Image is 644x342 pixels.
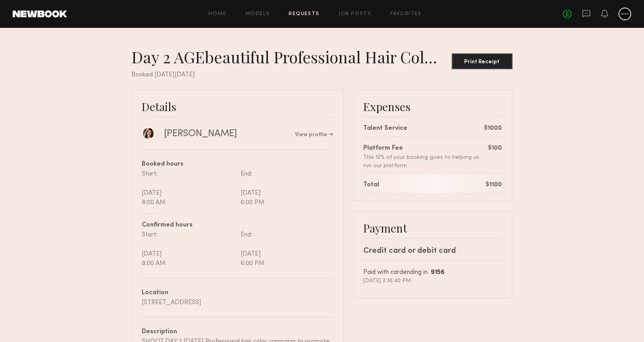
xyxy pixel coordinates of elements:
[390,12,422,17] a: Favorites
[364,245,502,257] div: Credit card or debit card
[245,12,270,17] a: Models
[142,298,334,307] div: [STREET_ADDRESS]
[486,180,502,190] div: $1100
[455,59,509,65] div: Print Receipt
[364,144,488,153] div: Platform Fee
[339,12,372,17] a: Job Posts
[142,288,334,298] div: Location
[142,169,238,207] div: Start: [DATE] 8:00 AM
[132,47,452,67] div: Day 2 AGEbeautiful Professional Hair Color Campaign
[488,144,502,153] div: $100
[209,12,227,17] a: Home
[164,128,237,140] div: [PERSON_NAME]
[142,160,334,169] div: Booked hours
[364,100,502,113] div: Expenses
[364,180,380,190] div: Total
[431,270,445,276] b: 9156
[238,169,334,207] div: End: [DATE] 6:00 PM
[289,12,320,17] a: Requests
[484,124,502,133] div: $1000
[364,153,488,170] div: This 10% of your booking goes to helping us run our platform
[238,230,334,268] div: End: [DATE] 6:00 PM
[132,70,513,80] div: Booked [DATE][DATE]
[295,132,334,138] a: View profile
[142,221,334,230] div: Confirmed hours
[142,327,334,337] div: Description
[142,230,238,268] div: Start: [DATE] 8:00 AM
[452,53,513,69] button: Print Receipt
[364,268,502,278] div: Paid with card ending in
[364,124,408,133] div: Talent Service
[364,221,502,235] div: Payment
[142,100,334,113] div: Details
[364,278,502,285] div: [DATE] 2:36:40 PM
